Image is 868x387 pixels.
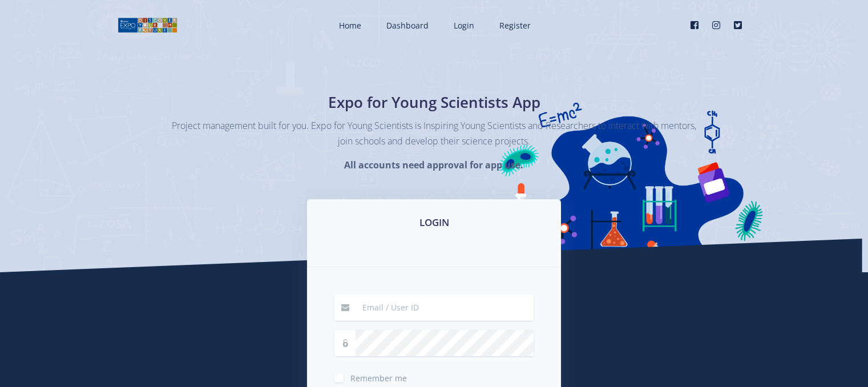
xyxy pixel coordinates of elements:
h1: Expo for Young Scientists App [226,91,643,114]
a: Register [488,10,540,41]
a: Home [328,10,370,41]
span: Login [454,20,474,31]
span: Dashboard [386,20,429,31]
a: Login [442,10,483,41]
a: Dashboard [375,10,438,41]
strong: All accounts need approval for app use. [344,159,523,171]
span: Register [499,20,531,31]
span: Home [339,20,361,31]
span: Remember me [350,373,407,384]
p: Project management built for you. Expo for Young Scientists is Inspiring Young Scientists and Res... [172,118,697,149]
img: logo01.png [118,17,177,34]
h3: LOGIN [321,215,547,230]
input: Email / User ID [356,295,534,321]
